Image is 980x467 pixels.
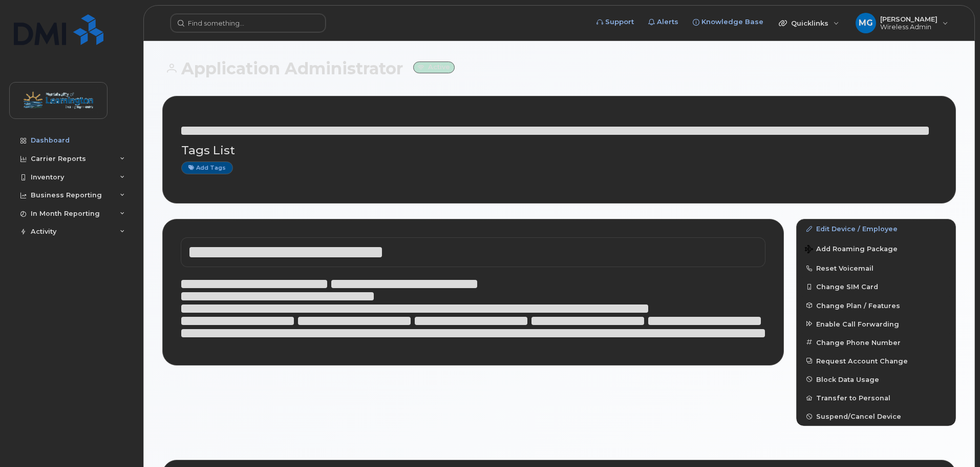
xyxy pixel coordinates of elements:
a: Add tags [181,161,233,174]
a: Edit Device / Employee [797,219,955,238]
span: Suspend/Cancel Device [816,413,901,420]
h3: Tags List [181,144,937,157]
button: Transfer to Personal [797,389,955,407]
small: Active [413,62,455,73]
span: Enable Call Forwarding [816,320,899,328]
span: Add Roaming Package [805,245,898,255]
h1: Application Administrator [162,59,956,77]
button: Change Plan / Features [797,296,955,315]
button: Change Phone Number [797,333,955,352]
button: Request Account Change [797,352,955,370]
button: Block Data Usage [797,370,955,389]
span: Change Plan / Features [816,301,900,309]
button: Enable Call Forwarding [797,315,955,333]
button: Suspend/Cancel Device [797,407,955,425]
button: Add Roaming Package [797,238,955,259]
button: Change SIM Card [797,277,955,296]
button: Reset Voicemail [797,259,955,277]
